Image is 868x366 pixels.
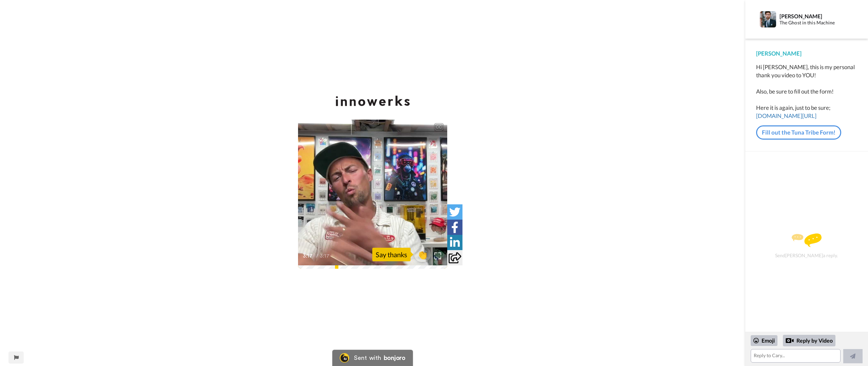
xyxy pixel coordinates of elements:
[792,233,822,247] img: message.svg
[434,252,441,259] img: Full screen
[335,96,410,106] img: a9d638eb-490d-4ee3-aea2-33748299c568
[756,125,841,140] a: Fill out the Tuna Tribe Form!
[414,247,431,262] button: 👏
[756,63,857,120] div: Hi [PERSON_NAME], this is my personal thank you video to YOU! Also, be sure to fill out the form!...
[332,350,413,366] a: Bonjoro LogoSent withbonjoro
[754,163,859,328] div: Send [PERSON_NAME] a reply.
[783,335,835,346] div: Reply by Video
[756,49,857,58] div: [PERSON_NAME]
[340,353,349,363] img: Bonjoro Logo
[320,252,332,260] span: 3:17
[751,335,777,346] div: Emoji
[786,337,794,345] div: Reply by Video
[760,11,776,27] img: Profile Image
[756,112,816,119] a: [DOMAIN_NAME][URL]
[354,355,381,361] div: Sent with
[780,13,857,19] div: [PERSON_NAME]
[384,355,406,361] div: bonjoro
[414,249,431,260] span: 👏
[316,252,318,260] span: /
[372,248,411,261] div: Say thanks
[435,124,443,130] div: CC
[303,252,315,260] span: 3:17
[780,20,857,26] div: The Ghost in this Machine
